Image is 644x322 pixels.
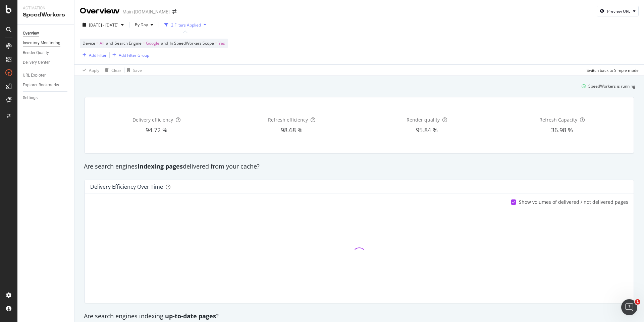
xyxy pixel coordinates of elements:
a: URL Explorer [23,72,69,79]
div: Switch back to Simple mode [587,67,639,73]
div: Overview [80,5,120,17]
div: Add Filter [89,52,107,58]
span: By Day [132,22,148,28]
div: Apply [89,67,99,73]
div: Delivery Efficiency over time [90,183,163,190]
a: Overview [23,30,69,37]
iframe: Intercom live chat [621,299,637,315]
div: Save [133,67,142,73]
span: Search Engine [115,40,142,46]
div: Show volumes of delivered / not delivered pages [519,199,628,205]
span: Google [146,39,159,48]
span: Delivery efficiency [132,117,173,123]
span: [DATE] - [DATE] [89,22,118,28]
div: Main [DOMAIN_NAME] [122,8,170,15]
div: Render Quality [23,49,49,56]
div: Explorer Bookmarks [23,82,59,89]
div: Overview [23,30,39,37]
button: Add Filter [80,51,107,59]
div: Preview URL [607,8,630,14]
strong: indexing pages [138,162,183,170]
span: 94.72 % [146,126,167,134]
div: SpeedWorkers [23,11,69,19]
div: Are search engines indexing ? [80,312,638,321]
span: 36.98 % [551,126,573,134]
button: Preview URL [597,6,639,16]
span: Refresh Capacity [539,117,577,123]
span: Render quality [407,117,440,123]
button: Add Filter Group [110,51,149,59]
div: Inventory Monitoring [23,40,60,47]
span: = [215,40,217,46]
span: 95.84 % [416,126,438,134]
span: Refresh efficiency [268,117,308,123]
strong: up-to-date pages [165,312,216,320]
a: Render Quality [23,49,69,56]
span: = [96,40,99,46]
button: By Day [132,19,156,30]
span: and [106,40,113,46]
div: Are search engines delivered from your cache? [80,162,638,171]
span: 98.68 % [281,126,303,134]
a: Explorer Bookmarks [23,82,69,89]
button: Save [124,65,142,76]
a: Settings [23,94,69,101]
button: [DATE] - [DATE] [80,19,126,30]
a: Inventory Monitoring [23,40,69,47]
span: Yes [218,39,225,48]
button: Apply [80,65,99,76]
div: Add Filter Group [119,52,149,58]
div: Activation [23,5,69,11]
div: 2 Filters Applied [171,22,201,28]
button: Clear [102,65,121,76]
span: 1 [635,299,640,305]
div: Clear [111,67,121,73]
span: and [161,40,168,46]
div: URL Explorer [23,72,46,79]
span: All [100,39,104,48]
div: Delivery Center [23,59,50,66]
div: SpeedWorkers is running [588,83,635,89]
span: = [143,40,145,46]
div: Settings [23,94,38,101]
button: Switch back to Simple mode [584,65,639,76]
div: arrow-right-arrow-left [172,9,176,14]
span: In SpeedWorkers Scope [170,40,214,46]
span: Device [83,40,95,46]
button: 2 Filters Applied [162,19,209,30]
a: Delivery Center [23,59,69,66]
